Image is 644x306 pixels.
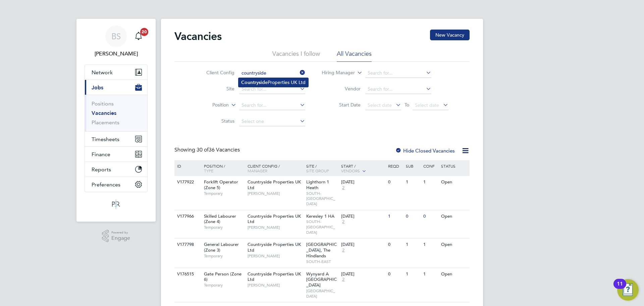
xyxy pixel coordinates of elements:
[197,146,209,153] span: 30 of
[204,179,238,190] span: Forklift Operator (Zone 5)
[395,147,455,154] label: Hide Closed Vacancies
[85,162,147,177] button: Reports
[365,85,431,94] input: Search for...
[239,85,305,94] input: Search for...
[306,259,338,264] span: SOUTH-EAST
[175,176,199,188] div: V177922
[175,160,199,172] div: ID
[196,86,234,92] label: Site
[239,101,305,110] input: Search for...
[76,19,156,222] nav: Main navigation
[339,160,386,177] div: Start /
[306,179,329,190] span: Lighthorn 1 Heath
[102,230,130,243] a: Powered byEngage
[422,268,439,280] div: 1
[365,69,431,78] input: Search for...
[92,151,110,158] span: Finance
[85,199,148,210] a: Go to home page
[248,213,301,225] span: Countryside Properties UK Ltd
[430,30,470,40] button: New Vacancy
[175,268,199,280] div: V176515
[422,160,439,172] div: Conf
[404,210,422,223] div: 0
[111,32,121,41] span: BS
[439,160,469,172] div: Status
[92,181,120,188] span: Preferences
[175,238,199,251] div: V177798
[386,268,404,280] div: 0
[306,271,337,288] span: Wynyard A [GEOGRAPHIC_DATA]
[422,210,439,223] div: 0
[174,30,222,43] h2: Vacancies
[341,214,385,219] div: [DATE]
[617,284,623,293] div: 11
[132,26,145,47] a: 20
[337,50,372,62] li: All Vacancies
[248,191,303,196] span: [PERSON_NAME]
[85,26,148,58] a: BS[PERSON_NAME]
[368,102,392,108] span: Select date
[241,80,268,85] b: Countryside
[306,191,338,207] span: SOUTH-[GEOGRAPHIC_DATA]
[439,176,469,188] div: Open
[248,168,267,173] span: Manager
[85,95,147,131] div: Jobs
[422,176,439,188] div: 1
[92,166,111,173] span: Reports
[422,238,439,251] div: 1
[239,117,305,126] input: Select one
[341,271,385,277] div: [DATE]
[246,160,305,176] div: Client Config /
[386,160,404,172] div: Reqd
[248,242,301,253] span: Countryside Properties UK Ltd
[92,110,116,116] a: Vacancies
[248,179,301,190] span: Countryside Properties UK Ltd
[306,288,338,299] span: [GEOGRAPHIC_DATA]
[111,230,130,235] span: Powered by
[204,282,244,288] span: Temporary
[272,50,320,62] li: Vacancies I follow
[306,213,334,219] span: Keresley 1 HA
[204,213,236,225] span: Skilled Labourer (Zone 4)
[111,235,130,241] span: Engage
[85,50,148,58] span: Beth Seddon
[204,225,244,230] span: Temporary
[238,78,308,87] li: Properties UK Ltd
[386,210,404,223] div: 1
[248,282,303,288] span: [PERSON_NAME]
[404,238,422,251] div: 1
[617,279,639,301] button: Open Resource Center, 11 new notifications
[404,176,422,188] div: 1
[341,219,345,225] span: 2
[92,119,119,126] a: Placements
[248,271,301,282] span: Countryside Properties UK Ltd
[85,80,147,95] button: Jobs
[306,168,329,173] span: Site Group
[306,242,337,259] span: [GEOGRAPHIC_DATA], The Hindlands
[404,268,422,280] div: 1
[341,179,385,185] div: [DATE]
[341,277,345,282] span: 2
[175,210,199,223] div: V177966
[92,100,114,107] a: Positions
[316,70,355,76] label: Hiring Manager
[204,191,244,196] span: Temporary
[204,271,241,282] span: Gate Person (Zone 6)
[248,253,303,259] span: [PERSON_NAME]
[341,168,360,173] span: Vendors
[239,69,305,78] input: Search for...
[341,242,385,248] div: [DATE]
[439,210,469,223] div: Open
[85,177,147,192] button: Preferences
[439,268,469,280] div: Open
[322,86,361,92] label: Vendor
[306,219,338,235] span: SOUTH-[GEOGRAPHIC_DATA]
[92,84,103,91] span: Jobs
[85,147,147,162] button: Finance
[92,69,113,76] span: Network
[140,28,148,36] span: 20
[110,199,122,210] img: psrsolutions-logo-retina.png
[92,136,119,142] span: Timesheets
[204,242,239,253] span: General Labourer (Zone 3)
[341,185,345,191] span: 2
